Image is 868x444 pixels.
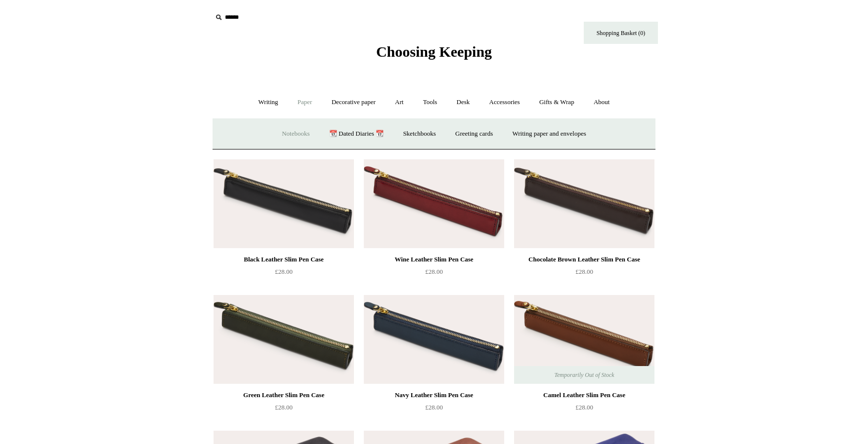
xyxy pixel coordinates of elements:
img: Navy Leather Slim Pen Case [364,295,504,384]
img: Camel Leather Slim Pen Case [514,295,654,384]
span: Choosing Keeping [376,43,492,60]
span: £28.00 [575,404,593,411]
div: Green Leather Slim Pen Case [216,389,351,401]
a: Navy Leather Slim Pen Case Navy Leather Slim Pen Case [364,295,504,384]
img: Wine Leather Slim Pen Case [364,159,504,248]
a: Art [386,89,412,115]
a: Sketchbooks [394,121,444,147]
div: Wine Leather Slim Pen Case [366,254,502,265]
span: £28.00 [275,404,293,411]
a: Greeting cards [446,121,502,147]
a: Paper [289,89,321,115]
a: Camel Leather Slim Pen Case Camel Leather Slim Pen Case Temporarily Out of Stock [514,295,654,384]
a: Green Leather Slim Pen Case £28.00 [214,389,354,430]
a: Chocolate Brown Leather Slim Pen Case £28.00 [514,254,654,294]
a: Black Leather Slim Pen Case Black Leather Slim Pen Case [214,159,354,248]
a: Accessories [480,89,529,115]
a: Gifts & Wrap [530,89,583,115]
a: Writing paper and envelopes [504,121,595,147]
a: Desk [448,89,479,115]
div: Chocolate Brown Leather Slim Pen Case [517,254,652,265]
a: Shopping Basket (0) [584,22,658,44]
span: £28.00 [275,268,293,275]
a: Tools [414,89,446,115]
a: About [585,89,619,115]
a: Navy Leather Slim Pen Case £28.00 [364,389,504,430]
a: Green Leather Slim Pen Case Green Leather Slim Pen Case [214,295,354,384]
a: Choosing Keeping [376,51,492,58]
a: Decorative paper [323,89,385,115]
a: Notebooks [273,121,318,147]
a: Chocolate Brown Leather Slim Pen Case Chocolate Brown Leather Slim Pen Case [514,159,654,248]
span: Temporarily Out of Stock [544,366,624,384]
div: Camel Leather Slim Pen Case [517,389,652,401]
a: 📆 Dated Diaries 📆 [320,121,392,147]
span: £28.00 [425,404,443,411]
img: Chocolate Brown Leather Slim Pen Case [514,159,654,248]
img: Black Leather Slim Pen Case [214,159,354,248]
a: Wine Leather Slim Pen Case Wine Leather Slim Pen Case [364,159,504,248]
img: Green Leather Slim Pen Case [214,295,354,384]
span: £28.00 [425,268,443,275]
a: Camel Leather Slim Pen Case £28.00 [514,389,654,430]
div: Navy Leather Slim Pen Case [366,389,502,401]
div: Black Leather Slim Pen Case [216,254,351,265]
a: Black Leather Slim Pen Case £28.00 [214,254,354,294]
a: Writing [250,89,287,115]
span: £28.00 [575,268,593,275]
a: Wine Leather Slim Pen Case £28.00 [364,254,504,294]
